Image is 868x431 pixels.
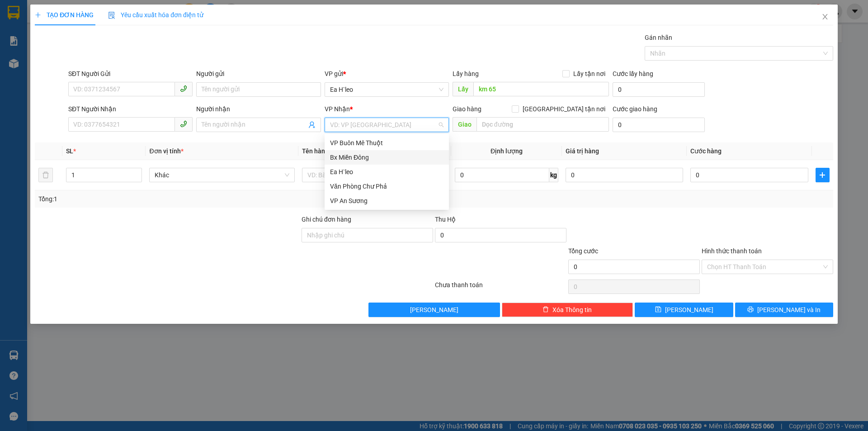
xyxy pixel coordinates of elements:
div: VP Buôn Mê Thuột [330,138,443,148]
div: Chưa thanh toán [434,280,567,296]
input: Ghi chú đơn hàng [302,228,433,242]
span: VP Nhận [325,105,350,113]
span: Đơn vị tính [149,147,183,155]
span: phone [180,85,187,92]
button: save[PERSON_NAME] [635,303,733,317]
input: Cước giao hàng [613,118,705,132]
div: VP Buôn Mê Thuột [325,136,449,150]
span: user-add [308,121,316,128]
span: [PERSON_NAME] [665,305,713,315]
span: Giá trị hàng [566,147,599,155]
span: Decrease Value [132,175,142,182]
span: delete [542,306,549,313]
span: Tổng cước [568,247,598,255]
span: plus [816,171,829,179]
span: printer [747,306,754,313]
div: Bx Miền Đông [325,150,449,165]
div: SĐT Người Nhận [68,104,193,114]
div: Văn Phòng Chư Phả [325,179,449,194]
span: SL [66,147,73,155]
span: down [134,176,140,181]
div: Người nhận [196,104,321,114]
span: kg [549,168,558,182]
span: Ea H`leo [330,83,443,96]
button: deleteXóa Thông tin [502,303,633,317]
label: Hình thức thanh toán [702,247,762,255]
label: Gán nhãn [645,34,672,41]
button: [PERSON_NAME] [368,303,500,317]
span: Lấy [453,82,473,96]
span: Định lượng [491,147,523,155]
input: VD: Bàn, Ghế [302,168,448,182]
span: plus [35,12,41,18]
div: Ea H`leo [325,165,449,179]
img: icon [108,12,115,19]
span: Xóa Thông tin [552,305,592,315]
span: Yêu cầu xuất hóa đơn điện tử [108,11,203,19]
span: Khác [155,168,289,182]
input: Dọc đường [473,82,609,96]
div: VP An Sương [330,196,443,206]
label: Cước giao hàng [613,105,657,113]
span: [GEOGRAPHIC_DATA] tận nơi [519,104,609,114]
button: delete [38,168,53,182]
input: Dọc đường [476,117,609,132]
span: Giao hàng [453,105,481,113]
div: VP An Sương [325,194,449,208]
div: Bx Miền Đông [330,152,443,162]
span: Lấy hàng [453,70,479,77]
div: VP gửi [325,69,449,79]
span: Thu Hộ [435,216,456,223]
input: 0 [566,168,683,182]
div: Tổng: 1 [38,194,335,204]
button: Close [812,5,838,30]
span: Cước hàng [690,147,722,155]
span: [PERSON_NAME] và In [757,305,821,315]
span: phone [180,120,187,128]
button: plus [816,168,830,182]
div: Ea H`leo [330,167,443,177]
button: printer[PERSON_NAME] và In [735,303,833,317]
span: Increase Value [132,168,142,175]
label: Cước lấy hàng [613,70,653,77]
span: Giao [453,117,476,132]
span: up [134,170,140,175]
input: Cước lấy hàng [613,82,705,97]
div: SĐT Người Gửi [68,69,193,79]
span: save [655,306,661,313]
span: Tên hàng [302,147,329,155]
span: [PERSON_NAME] [410,305,458,315]
div: Văn Phòng Chư Phả [330,181,443,191]
div: Người gửi [196,69,321,79]
span: TẠO ĐƠN HÀNG [35,11,94,19]
span: Lấy tận nơi [570,69,609,79]
label: Ghi chú đơn hàng [302,216,351,223]
span: close [821,13,829,20]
